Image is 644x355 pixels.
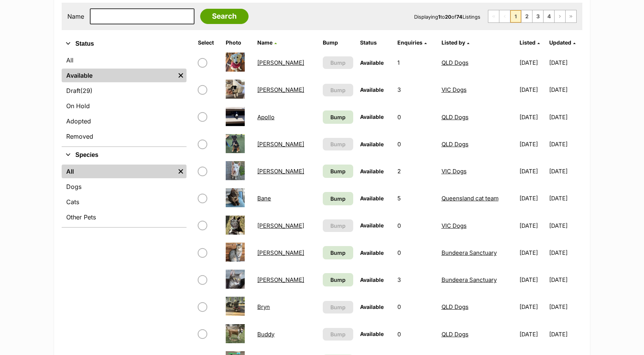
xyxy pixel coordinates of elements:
button: Bump [323,219,353,232]
a: Last page [566,10,576,22]
a: Updated [549,39,575,46]
a: Bundeera Sanctuary [442,249,497,256]
a: Page 4 [544,10,554,22]
a: On Hold [62,99,187,113]
a: [PERSON_NAME] [257,249,304,256]
a: Buddy [257,331,274,338]
td: [DATE] [549,267,582,293]
span: Available [360,249,384,256]
button: Bump [323,84,353,96]
td: [DATE] [549,321,582,347]
td: [DATE] [516,131,549,157]
a: Name [257,39,277,46]
a: [PERSON_NAME] [257,168,304,175]
td: [DATE] [516,240,549,266]
button: Bump [323,328,353,341]
a: QLD Dogs [442,59,469,66]
button: Bump [323,301,353,313]
span: Page 1 [510,10,521,22]
span: Available [360,59,384,66]
span: Bump [330,303,346,311]
td: [DATE] [549,77,582,103]
td: [DATE] [549,104,582,130]
a: [PERSON_NAME] [257,59,304,66]
strong: 1 [438,14,440,20]
span: Available [360,141,384,147]
td: [DATE] [516,185,549,211]
a: [PERSON_NAME] [257,141,304,148]
td: 3 [394,267,438,293]
a: Remove filter [175,165,187,178]
strong: 20 [445,14,451,20]
strong: 74 [456,14,462,20]
a: Page 3 [532,10,543,22]
div: Species [62,163,187,227]
button: Status [62,39,187,49]
td: [DATE] [549,158,582,184]
a: Bump [323,165,353,178]
a: Queensland cat team [442,195,499,202]
span: Previous page [499,10,510,22]
span: (29) [80,86,92,95]
td: [DATE] [549,294,582,320]
a: Removed [62,130,187,143]
td: [DATE] [516,267,549,293]
th: Photo [223,37,253,49]
a: Bump [323,273,353,286]
span: Bump [330,195,346,203]
span: Available [360,222,384,229]
td: [DATE] [549,131,582,157]
a: Cats [62,195,187,209]
span: Available [360,304,384,310]
span: Available [360,331,384,337]
span: Available [360,195,384,201]
td: 0 [394,131,438,157]
a: Bane [257,195,271,202]
span: Name [257,39,273,46]
img: Bonnie [226,243,245,262]
td: 1 [394,50,438,76]
span: Available [360,86,384,93]
a: Other Pets [62,210,187,224]
td: [DATE] [549,240,582,266]
td: 0 [394,240,438,266]
td: 2 [394,158,438,184]
span: Displaying to of Listings [414,14,480,20]
a: Dogs [62,180,187,193]
td: 0 [394,294,438,320]
a: [PERSON_NAME] [257,86,304,93]
td: [DATE] [516,104,549,130]
a: Apollo [257,114,274,121]
a: Bump [323,192,353,205]
td: [DATE] [549,50,582,76]
a: [PERSON_NAME] [257,276,304,283]
a: QLD Dogs [442,331,469,338]
span: Available [360,277,384,283]
th: Select [195,37,222,49]
a: [PERSON_NAME] [257,222,304,229]
a: Bundeera Sanctuary [442,276,497,283]
a: Next page [555,10,565,22]
td: 3 [394,77,438,103]
a: Draft [62,84,187,98]
span: Bump [330,222,346,230]
a: Bryn [257,303,270,310]
a: Listed by [442,39,469,46]
button: Bump [323,56,353,69]
td: [DATE] [516,77,549,103]
th: Status [357,37,394,49]
span: Available [360,168,384,174]
td: [DATE] [516,294,549,320]
span: Bump [330,113,346,121]
span: Bump [330,249,346,257]
td: [DATE] [516,321,549,347]
span: Bump [330,276,346,284]
span: Bump [330,86,346,94]
span: Listed [520,39,536,46]
a: Enquiries [397,39,427,46]
a: Adopted [62,114,187,128]
span: Bump [330,59,346,67]
nav: Pagination [488,10,577,23]
a: VIC Dogs [442,86,467,93]
a: Page 2 [521,10,532,22]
